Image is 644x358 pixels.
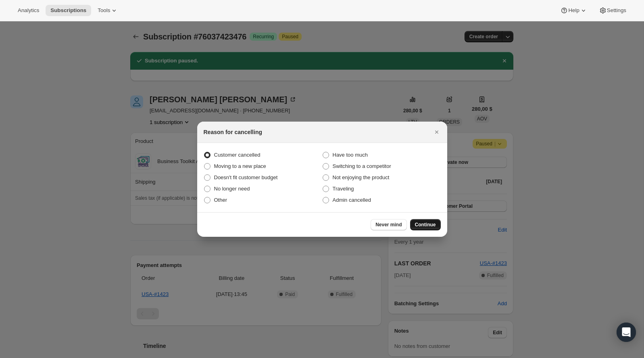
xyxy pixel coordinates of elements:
span: No longer need [214,186,250,192]
button: Help [555,5,592,16]
h2: Reason for cancelling [204,128,262,136]
span: Customer cancelled [214,152,261,158]
span: Other [214,197,227,203]
span: Settings [607,7,626,14]
span: Subscriptions [50,7,86,14]
span: Doesn't fit customer budget [214,174,278,180]
div: Open Intercom Messenger [617,323,636,342]
span: Have too much [333,152,368,158]
span: Admin cancelled [333,197,371,203]
span: Help [568,7,579,14]
button: Cerrar [431,126,442,138]
button: Analytics [13,5,44,16]
span: Never mind [375,221,402,228]
span: Switching to a competitor [333,163,391,169]
button: Settings [594,5,631,16]
button: Continue [410,219,441,230]
button: Never mind [371,219,406,230]
span: Continue [415,221,436,228]
button: Tools [93,5,123,16]
span: Not enjoying the product [333,174,390,180]
span: Analytics [18,7,39,14]
span: Tools [98,7,110,14]
span: Traveling [333,186,354,192]
button: Subscriptions [46,5,91,16]
span: Moving to a new place [214,163,266,169]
